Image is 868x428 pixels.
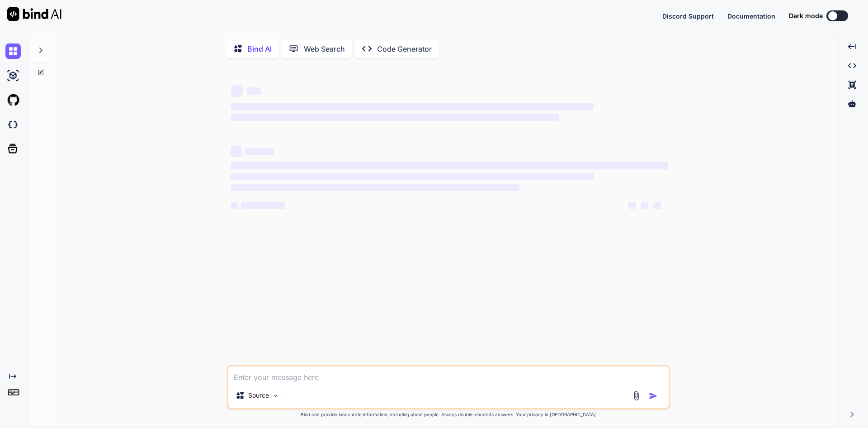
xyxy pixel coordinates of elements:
span: ‌ [654,202,661,209]
span: ‌ [231,202,238,209]
img: githubLight [5,92,21,108]
img: attachment [631,390,642,401]
img: Bind AI [7,7,61,21]
img: Pick Models [272,392,279,399]
p: Bind AI [247,43,272,54]
p: Source [248,391,269,400]
span: ‌ [231,85,243,97]
span: Dark mode [789,11,823,20]
span: ‌ [231,146,241,157]
p: Code Generator [377,43,432,54]
img: chat [5,43,21,59]
span: ‌ [231,114,559,121]
span: ‌ [231,184,519,191]
span: ‌ [628,202,636,209]
span: Discord Support [662,12,714,20]
span: ‌ [247,87,261,95]
img: darkCloudIdeIcon [5,117,21,132]
span: ‌ [231,162,668,169]
span: ‌ [245,148,274,155]
span: ‌ [641,202,648,209]
button: Discord Support [662,11,714,21]
img: ai-studio [5,68,21,83]
img: icon [649,391,658,400]
span: Documentation [727,12,775,20]
span: ‌ [241,202,285,209]
span: ‌ [231,103,594,110]
button: Documentation [727,11,775,21]
p: Bind can provide inaccurate information, including about people. Always double-check its answers.... [227,411,670,418]
p: Web Search [304,43,345,54]
span: ‌ [231,173,594,180]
